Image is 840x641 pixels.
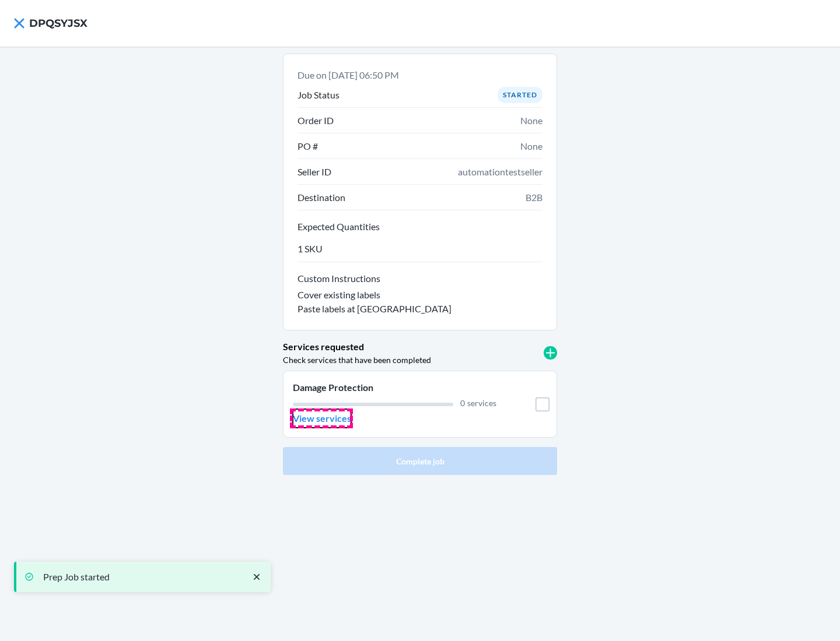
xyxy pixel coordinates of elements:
div: Started [498,87,542,103]
span: 0 [460,398,465,408]
p: PO # [297,139,318,153]
button: View services [293,409,351,428]
p: Check services that have been completed [283,354,431,366]
p: Expected Quantities [297,220,542,234]
p: Services requested [283,340,364,354]
p: Order ID [297,114,334,128]
p: View services [293,411,351,425]
p: Job Status [297,88,339,102]
p: Damage Protection [293,381,496,395]
svg: close toast [251,571,262,583]
p: Cover existing labels [297,288,380,302]
p: Due on [DATE] 06:50 PM [297,68,542,82]
button: Custom Instructions [297,272,542,288]
button: Complete job [283,447,557,475]
button: Expected Quantities [297,220,542,236]
span: None [520,139,542,153]
span: B2B [526,191,542,205]
p: Custom Instructions [297,272,542,286]
p: Paste labels at [GEOGRAPHIC_DATA] [297,302,452,316]
h4: DPQSYJSX [29,16,87,31]
span: services [467,398,496,408]
p: 1 SKU [297,242,323,256]
span: automationtestseller [458,165,542,179]
p: Prep Job started [43,571,239,583]
p: Destination [297,191,345,205]
span: None [520,114,542,128]
p: Seller ID [297,165,331,179]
